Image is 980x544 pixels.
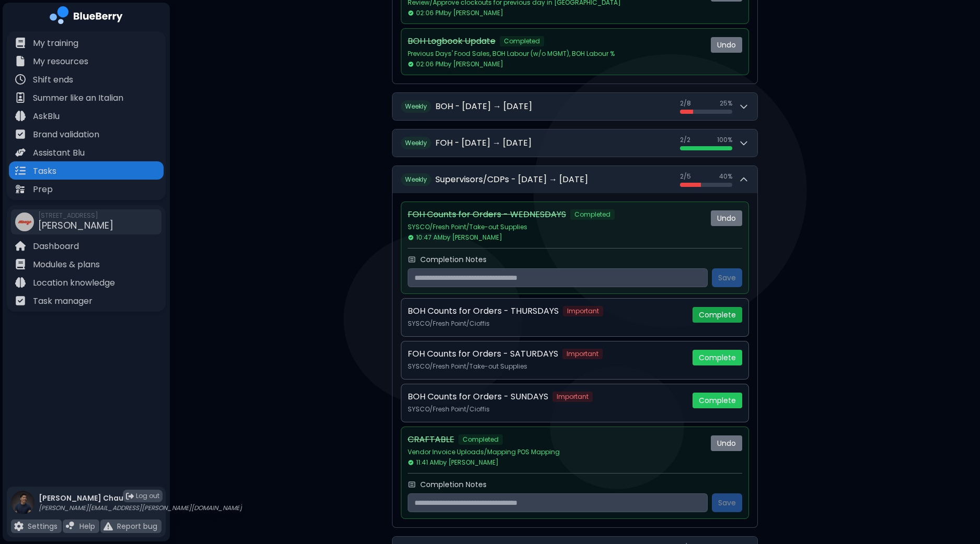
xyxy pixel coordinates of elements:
[15,147,26,158] img: file icon
[15,74,26,85] img: file icon
[711,37,742,53] button: Undo
[717,136,732,144] span: 100 %
[680,99,691,108] span: 2 / 8
[408,9,503,17] span: 02:06 PM by [PERSON_NAME]
[435,173,588,186] h2: Supervisors/CDPs - [DATE] → [DATE]
[401,137,431,149] span: Weekly
[435,137,532,149] h2: FOH - [DATE] → [DATE]
[408,391,548,403] p: BOH Counts for Orders - SUNDAYS
[136,492,159,500] span: Log out
[15,56,26,66] img: file icon
[712,268,742,287] button: Save
[408,35,495,48] p: BOH Logbook Update
[39,493,242,503] p: [PERSON_NAME] Chau
[693,393,742,408] button: Complete
[33,295,93,308] p: Task manager
[14,522,24,531] img: file icon
[570,209,615,220] span: Completed
[408,405,684,413] p: SYSCO/Fresh Point/Cioffis
[15,259,26,269] img: file icon
[15,92,26,103] img: file icon
[408,362,684,371] p: SYSCO/Fresh Point/Take-out Supplies
[393,93,757,120] button: WeeklyBOH - [DATE] → [DATE]2/825%
[500,36,544,46] span: Completed
[15,184,26,194] img: file icon
[408,448,702,456] p: Vendor Invoice Uploads/Mapping POS Mapping
[33,74,73,86] p: Shift ends
[408,208,566,221] p: FOH Counts for Orders - WEDNESDAYS
[408,458,499,467] span: 11:41 AM by [PERSON_NAME]
[79,522,95,531] p: Help
[393,166,757,193] button: WeeklySupervisors/CDPs - [DATE] → [DATE]2/540%
[33,55,88,68] p: My resources
[38,211,113,220] span: [STREET_ADDRESS]
[15,295,26,306] img: file icon
[33,110,60,123] p: AskBlu
[680,136,690,144] span: 2 / 2
[33,277,115,289] p: Location knowledge
[33,92,123,104] p: Summer like an Italian
[552,392,593,402] span: Important
[103,522,113,531] img: file icon
[408,60,503,68] span: 02:06 PM by [PERSON_NAME]
[408,348,558,360] p: FOH Counts for Orders - SATURDAYS
[712,493,742,512] button: Save
[711,210,742,226] button: Undo
[719,172,732,181] span: 40 %
[15,38,26,48] img: file icon
[401,173,431,186] span: Weekly
[33,165,56,178] p: Tasks
[33,183,53,196] p: Prep
[720,99,732,108] span: 25 %
[33,37,78,50] p: My training
[15,111,26,121] img: file icon
[15,212,34,231] img: company thumbnail
[15,277,26,288] img: file icon
[408,50,702,58] p: Previous Days' Food Sales, BOH Labour (w/o MGMT), BOH Labour %
[401,100,431,113] span: Weekly
[38,219,113,232] span: [PERSON_NAME]
[33,240,79,253] p: Dashboard
[393,129,757,157] button: WeeklyFOH - [DATE] → [DATE]2/2100%
[408,305,559,317] p: BOH Counts for Orders - THURSDAYS
[33,147,85,159] p: Assistant Blu
[408,320,684,328] p: SYSCO/Fresh Point/Cioffis
[408,223,702,231] p: SYSCO/Fresh Point/Take-out Supplies
[693,350,742,365] button: Complete
[562,349,603,359] span: Important
[39,504,242,512] p: [PERSON_NAME][EMAIL_ADDRESS][PERSON_NAME][DOMAIN_NAME]
[15,241,26,251] img: file icon
[420,480,487,489] label: Completion Notes
[33,258,100,271] p: Modules & plans
[408,433,454,446] p: CRAFTABLE
[66,522,75,531] img: file icon
[563,306,603,316] span: Important
[408,233,502,242] span: 10:47 AM by [PERSON_NAME]
[28,522,57,531] p: Settings
[420,255,487,264] label: Completion Notes
[15,165,26,176] img: file icon
[435,100,532,113] h2: BOH - [DATE] → [DATE]
[117,522,157,531] p: Report bug
[33,128,99,141] p: Brand validation
[126,492,134,500] img: logout
[15,129,26,139] img: file icon
[11,491,34,525] img: profile photo
[680,172,691,181] span: 2 / 5
[711,435,742,451] button: Undo
[50,6,123,28] img: company logo
[458,434,503,445] span: Completed
[693,307,742,323] button: Complete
